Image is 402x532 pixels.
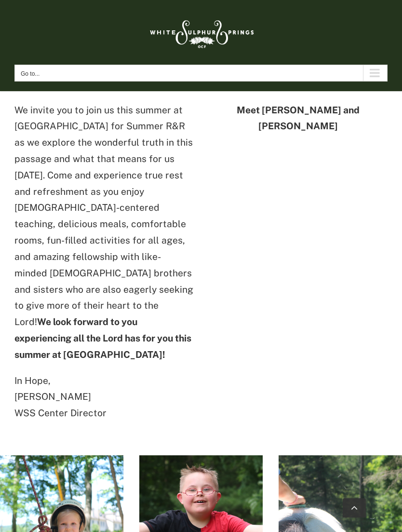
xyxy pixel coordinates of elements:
[14,316,191,360] strong: We look forward to you experiencing all the Lord has for you this summer at [GEOGRAPHIC_DATA]!
[14,102,194,363] p: We invite you to join us this summer at [GEOGRAPHIC_DATA] for Summer R&R as we explore the wonder...
[14,65,388,82] button: Go to...
[14,373,194,422] p: In Hope, [PERSON_NAME] WSS Center Director
[208,144,388,252] iframe: Paul & Dawn Robyn Intro | WSS Center Director Couple
[14,65,388,82] nav: Main Menu Mobile Sticky
[237,105,360,132] strong: Meet [PERSON_NAME] and [PERSON_NAME]
[21,70,40,77] span: Go to...
[146,10,256,55] img: White Sulphur Springs Logo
